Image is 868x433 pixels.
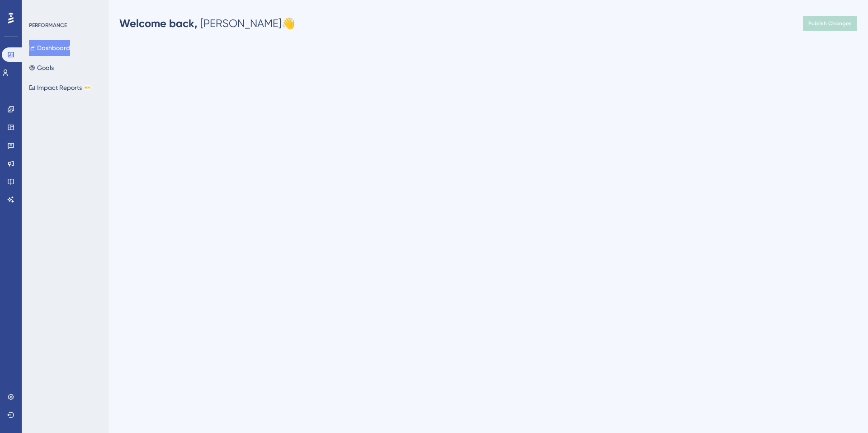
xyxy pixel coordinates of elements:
div: BETA [84,85,92,90]
button: Publish Changes [803,16,857,31]
span: Publish Changes [808,20,852,27]
button: Dashboard [29,40,70,56]
div: [PERSON_NAME] 👋 [119,16,295,31]
div: PERFORMANCE [29,22,67,29]
span: Welcome back, [119,17,198,30]
button: Goals [29,60,54,76]
button: Impact ReportsBETA [29,79,92,96]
